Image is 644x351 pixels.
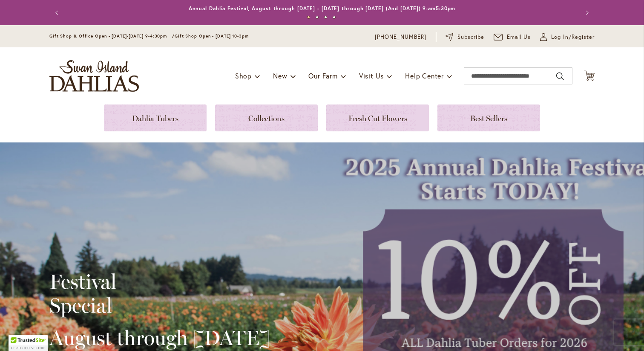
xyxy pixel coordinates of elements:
button: 4 of 4 [333,16,336,19]
h2: August through [DATE] [49,326,270,350]
span: New [273,71,287,80]
span: Visit Us [359,71,384,80]
a: Subscribe [446,33,484,41]
button: 3 of 4 [324,16,327,19]
a: store logo [49,60,139,92]
span: Our Farm [308,71,337,80]
span: Log In/Register [551,33,595,41]
span: Email Us [507,33,531,41]
a: Log In/Register [540,33,595,41]
a: [PHONE_NUMBER] [375,33,426,41]
a: Email Us [494,33,531,41]
span: Subscribe [457,33,484,41]
span: Gift Shop & Office Open - [DATE]-[DATE] 9-4:30pm / [49,33,175,39]
span: Help Center [405,71,444,80]
button: 1 of 4 [307,16,310,19]
h2: Festival Special [49,270,270,317]
div: TrustedSite Certified [9,335,48,351]
button: Next [578,4,595,21]
button: 2 of 4 [316,16,319,19]
a: Annual Dahlia Festival, August through [DATE] - [DATE] through [DATE] (And [DATE]) 9-am5:30pm [189,5,456,12]
span: Gift Shop Open - [DATE] 10-3pm [175,33,249,39]
span: Shop [235,71,252,80]
button: Previous [49,4,66,21]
